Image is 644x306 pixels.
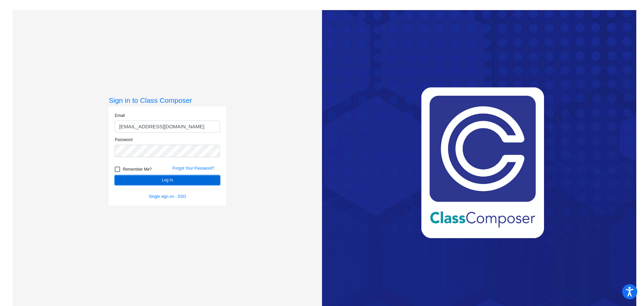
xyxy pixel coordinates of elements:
[115,175,220,185] button: Log In
[115,113,125,119] label: Email
[123,165,152,173] span: Remember Me?
[115,137,132,143] label: Password
[109,96,226,104] h3: Sign in to Class Composer
[149,194,186,199] a: Single sign on - SSO
[172,166,214,171] a: Forgot Your Password?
